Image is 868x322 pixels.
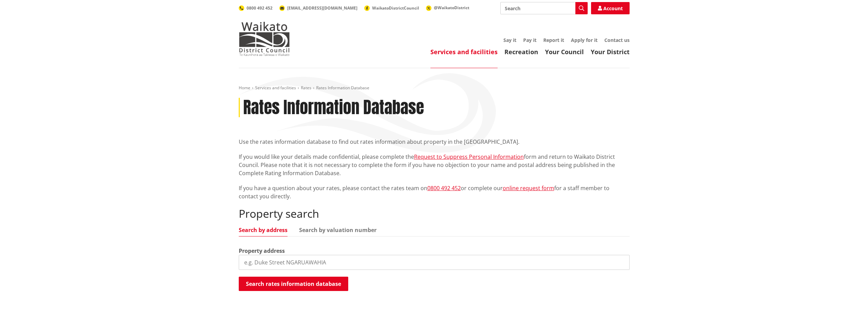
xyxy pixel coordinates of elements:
[316,85,369,91] span: Rates Information Database
[243,98,424,118] h1: Rates Information Database
[543,37,564,43] a: Report it
[239,184,630,200] p: If you have a question about your rates, please contact the rates team on or complete our for a s...
[504,48,538,56] a: Recreation
[434,5,469,11] span: @WaikatoDistrict
[239,5,273,11] a: 0800 492 452
[364,5,419,11] a: WaikatoDistrictCouncil
[426,5,469,11] a: @WaikatoDistrict
[239,227,288,233] a: Search by address
[545,48,584,56] a: Your Council
[239,255,630,270] input: e.g. Duke Street NGARUAWAHIA
[427,184,461,192] a: 0800 492 452
[430,48,498,56] a: Services and facilities
[523,37,536,43] a: Pay it
[247,5,273,11] span: 0800 492 452
[299,227,377,233] a: Search by valuation number
[372,5,419,11] span: WaikatoDistrictCouncil
[503,184,554,192] a: online request form
[503,37,516,43] a: Say it
[255,85,296,91] a: Services and facilities
[239,153,630,177] p: If you would like your details made confidential, please complete the form and return to Waikato ...
[239,138,630,146] p: Use the rates information database to find out rates information about property in the [GEOGRAPHI...
[239,85,630,91] nav: breadcrumb
[591,48,630,56] a: Your District
[414,153,524,160] a: Request to Suppress Personal Information
[571,37,598,43] a: Apply for it
[500,2,588,14] input: Search input
[239,207,630,220] h2: Property search
[591,2,630,14] a: Account
[279,5,357,11] a: [EMAIL_ADDRESS][DOMAIN_NAME]
[604,37,630,43] a: Contact us
[239,85,250,91] a: Home
[239,22,290,56] img: Waikato District Council - Te Kaunihera aa Takiwaa o Waikato
[301,85,311,91] a: Rates
[239,277,348,291] button: Search rates information database
[239,247,285,255] label: Property address
[287,5,357,11] span: [EMAIL_ADDRESS][DOMAIN_NAME]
